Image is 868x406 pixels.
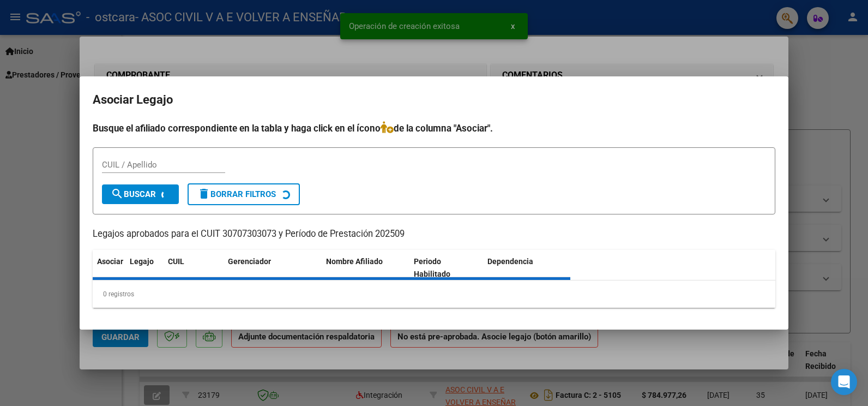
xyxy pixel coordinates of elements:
[487,257,533,266] span: Dependencia
[102,184,179,204] button: Buscar
[93,121,775,135] h4: Busque el afiliado correspondiente en la tabla y haga click en el ícono de la columna "Asociar".
[93,228,775,241] p: Legajos aprobados para el CUIT 30707303073 y Período de Prestación 202509
[224,250,322,286] datatable-header-cell: Gerenciador
[414,257,450,278] span: Periodo Habilitado
[164,250,224,286] datatable-header-cell: CUIL
[188,183,300,205] button: Borrar Filtros
[111,187,124,200] mat-icon: search
[197,189,276,199] span: Borrar Filtros
[326,257,383,266] span: Nombre Afiliado
[125,250,164,286] datatable-header-cell: Legajo
[483,250,571,286] datatable-header-cell: Dependencia
[197,187,210,200] mat-icon: delete
[97,257,123,266] span: Asociar
[93,89,775,110] h2: Asociar Legajo
[168,257,184,266] span: CUIL
[130,257,154,266] span: Legajo
[228,257,271,266] span: Gerenciador
[322,250,409,286] datatable-header-cell: Nombre Afiliado
[831,369,857,395] div: Open Intercom Messenger
[111,189,156,199] span: Buscar
[93,280,775,308] div: 0 registros
[93,250,125,286] datatable-header-cell: Asociar
[409,250,483,286] datatable-header-cell: Periodo Habilitado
